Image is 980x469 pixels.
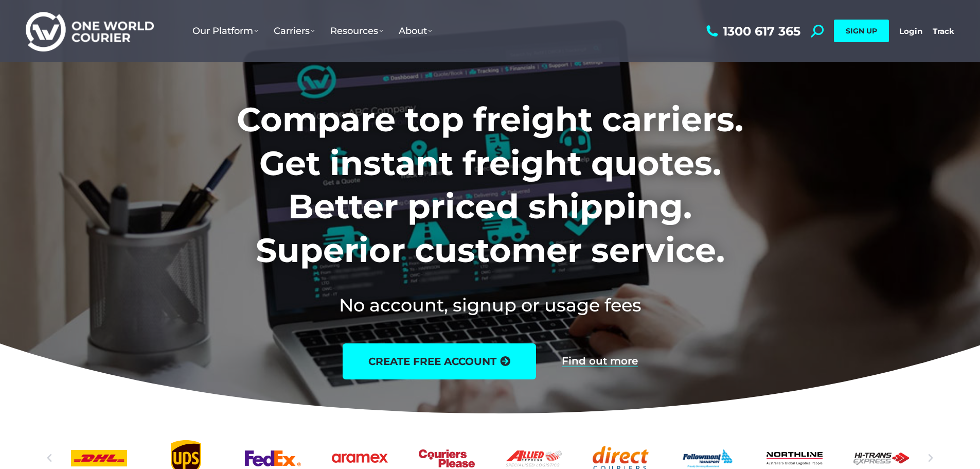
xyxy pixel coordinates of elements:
[266,15,323,47] a: Carriers
[330,25,383,37] span: Resources
[169,292,811,318] h2: No account, signup or usage fees
[834,20,889,42] a: SIGN UP
[169,98,811,272] h1: Compare top freight carriers. Get instant freight quotes. Better priced shipping. Superior custom...
[343,343,536,379] a: create free account
[846,26,877,36] span: SIGN UP
[391,15,440,47] a: About
[899,26,922,36] a: Login
[185,15,266,47] a: Our Platform
[192,25,258,37] span: Our Platform
[399,25,432,37] span: About
[704,25,800,38] a: 1300 617 365
[274,25,315,37] span: Carriers
[26,10,154,52] img: One World Courier
[323,15,391,47] a: Resources
[933,26,954,36] a: Track
[562,356,638,367] a: Find out more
